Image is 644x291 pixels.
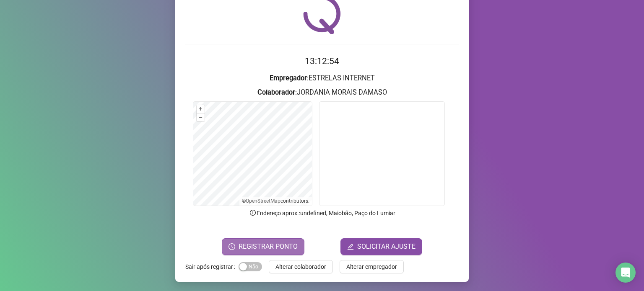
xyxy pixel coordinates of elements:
span: clock-circle [229,243,235,250]
div: Open Intercom Messenger [615,263,636,283]
h3: : JORDANIA MORAIS DAMASO [185,87,459,98]
span: Alterar colaborador [275,262,326,271]
button: Alterar colaborador [269,260,333,273]
button: + [197,105,205,113]
a: OpenStreetMap [246,198,280,204]
h3: : ESTRELAS INTERNET [185,73,459,84]
strong: Colaborador [257,88,295,96]
button: REGISTRAR PONTO [222,238,304,255]
p: Endereço aprox. : undefined, Maiobão, Paço do Lumiar [185,209,459,218]
button: editSOLICITAR AJUSTE [340,238,422,255]
li: © contributors. [242,198,309,204]
button: – [197,113,205,121]
span: SOLICITAR AJUSTE [357,242,415,252]
label: Sair após registrar [185,260,239,273]
span: Alterar empregador [346,262,397,271]
time: 13:12:54 [305,56,339,66]
button: Alterar empregador [340,260,404,273]
span: edit [347,243,354,250]
strong: Empregador [270,74,307,82]
span: REGISTRAR PONTO [239,242,298,252]
span: info-circle [249,209,257,216]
